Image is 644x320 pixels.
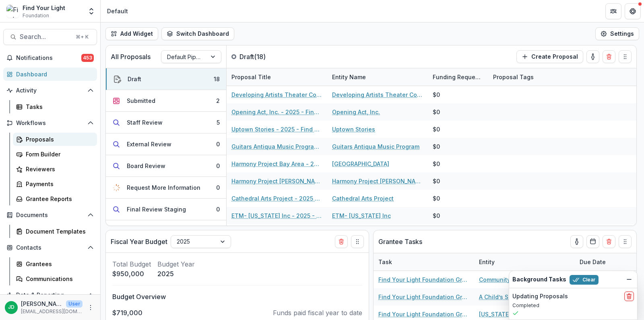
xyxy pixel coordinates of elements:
[575,253,635,271] div: Due Date
[157,259,195,269] p: Budget Year
[374,253,474,271] div: Task
[433,108,440,116] div: $0
[127,205,186,213] div: Final Review Staging
[20,33,71,41] span: Search...
[273,308,362,318] p: Funds paid fiscal year to date
[332,211,391,220] a: ETM- [US_STATE] Inc
[433,194,440,203] div: $0
[13,225,97,238] a: Document Templates
[13,162,97,176] a: Reviewers
[625,3,641,19] button: Get Help
[26,260,91,268] div: Grantees
[332,125,375,133] a: Uptown Stories
[26,195,91,203] div: Grantee Reports
[107,7,128,15] div: Default
[231,90,322,99] a: Developing Artists Theater Company - 2025 - Find Your Light Foundation 25/26 RFP Grant Application
[3,241,97,254] button: Open Contacts
[26,165,91,173] div: Reviewers
[231,211,322,220] a: ETM- [US_STATE] Inc - 2025 - Find Your Light Foundation 25/26 RFP Grant Application
[106,68,226,90] button: Draft18
[619,235,632,248] button: Drag
[332,160,389,168] a: [GEOGRAPHIC_DATA]
[3,51,97,64] button: Notifications453
[479,310,570,318] a: [US_STATE] Bluegrass Association
[570,235,583,248] button: toggle-assigned-to-me
[26,103,91,111] div: Tasks
[16,55,81,62] span: Notifications
[106,112,226,133] button: Staff Review5
[112,292,362,302] p: Budget Overview
[127,96,155,105] div: Submitted
[26,135,91,144] div: Proposals
[127,183,200,192] div: Request More Information
[474,253,575,271] div: Entity
[433,177,440,185] div: $0
[13,177,97,191] a: Payments
[111,52,151,62] p: All Proposals
[26,180,91,188] div: Payments
[428,73,488,81] div: Funding Requested
[21,299,63,308] p: [PERSON_NAME]
[106,90,226,112] button: Submitted2
[127,140,171,148] div: External Review
[105,27,158,40] button: Add Widget
[13,192,97,205] a: Grantee Reports
[488,68,589,86] div: Proposal Tags
[26,227,91,236] div: Document Templates
[327,73,371,81] div: Entity Name
[239,52,300,62] p: Draft ( 18 )
[216,162,220,170] div: 0
[433,90,440,99] div: $0
[227,68,327,86] div: Proposal Title
[8,305,14,310] div: Jeffrey Dollinger
[231,108,322,116] a: Opening Act, Inc. - 2025 - Find Your Light Foundation 25/26 RFP Grant Application
[127,162,165,170] div: Board Review
[66,300,83,308] p: User
[216,96,220,105] div: 2
[16,292,84,299] span: Data & Reporting
[13,100,97,113] a: Tasks
[16,70,91,78] div: Dashboard
[231,194,322,203] a: Cathedral Arts Project - 2025 - Find Your Light Foundation 25/26 RFP Grant Application
[81,54,94,62] span: 453
[3,84,97,97] button: Open Activity
[16,87,84,94] span: Activity
[112,308,142,318] p: $719,000
[161,27,234,40] button: Switch Dashboard
[479,275,548,284] a: Community-Word Project
[479,293,519,301] a: A Child’s Song
[327,68,428,86] div: Entity Name
[332,90,423,99] a: Developing Artists Theater Company
[231,160,322,168] a: Harmony Project Bay Area - 2025 - Find Your Light Foundation 25/26 RFP Grant Application
[3,289,97,302] button: Open Data & Reporting
[21,308,83,315] p: [EMAIL_ADDRESS][DOMAIN_NAME]
[378,237,422,246] p: Grantee Tasks
[16,212,84,219] span: Documents
[16,120,84,127] span: Workflows
[428,68,488,86] div: Funding Requested
[214,75,220,83] div: 18
[624,275,634,284] button: Dismiss
[74,33,90,41] div: ⌘ + K
[23,4,65,12] div: Find Your Light
[13,133,97,146] a: Proposals
[595,27,639,40] button: Settings
[111,237,167,246] p: Fiscal Year Budget
[13,257,97,271] a: Grantees
[86,3,97,19] button: Open entity switcher
[106,177,226,199] button: Request More Information0
[332,142,419,151] a: Guitars Antiqua Music Program
[378,310,469,318] a: Find Your Light Foundation Grant Report
[624,291,634,301] button: delete
[433,160,440,168] div: $0
[26,275,91,283] div: Communications
[516,50,583,63] button: Create Proposal
[586,235,599,248] button: Calendar
[378,293,469,301] a: Find Your Light Foundation Grant Report
[104,5,131,17] nav: breadcrumb
[13,148,97,161] a: Form Builder
[488,73,539,81] div: Proposal Tags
